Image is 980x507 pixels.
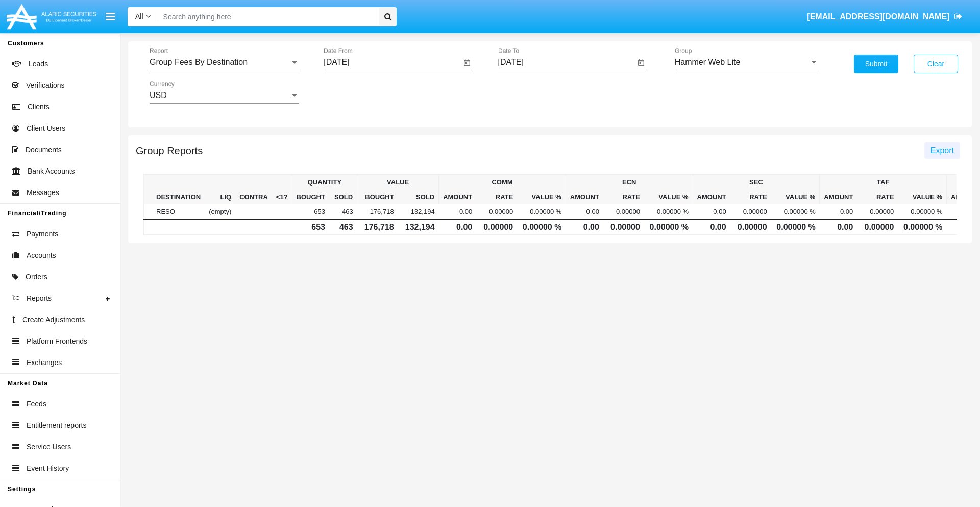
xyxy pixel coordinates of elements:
span: Verifications [26,80,64,91]
span: Event History [27,463,69,474]
th: RATE [476,189,517,204]
td: 0.00000 % [644,220,693,235]
td: 0.00 [820,220,857,235]
a: All [128,11,158,22]
td: RESO [152,204,205,220]
td: 0.00000 % [771,204,820,220]
th: Sold [329,189,357,204]
td: 0.00000 [857,220,898,235]
td: 653 [292,220,329,235]
th: Bought [292,189,329,204]
th: VALUE [357,175,439,190]
span: Export [930,146,954,155]
td: 0.00 [439,220,477,235]
span: [EMAIL_ADDRESS][DOMAIN_NAME] [807,12,949,21]
th: RATE [857,189,898,204]
span: Create Adjustments [22,315,85,325]
th: VALUE % [644,189,693,204]
span: All [135,12,143,20]
th: ECN [566,175,693,190]
th: VALUE % [517,189,566,204]
button: Open calendar [635,57,647,69]
span: Entitlement reports [27,420,87,431]
span: Payments [27,229,58,239]
td: 0.00000 [476,220,517,235]
td: 0.00000 [857,204,898,220]
th: VALUE % [898,189,946,204]
button: Submit [854,55,898,73]
td: 0.00000 % [771,220,820,235]
td: 0.00000 [730,204,771,220]
h5: Group Reports [136,147,203,155]
th: COMM [439,175,566,190]
span: Accounts [27,250,56,261]
th: RATE [603,189,644,204]
td: 0.00000 % [517,220,566,235]
th: CONTRA [235,175,272,205]
span: Documents [26,144,62,155]
td: 176,718 [357,204,398,220]
th: SEC [693,175,820,190]
th: VALUE % [771,189,820,204]
span: Reports [27,293,52,304]
th: Sold [398,189,439,204]
td: 176,718 [357,220,398,235]
th: DESTINATION [152,175,205,205]
td: 0.00 [693,204,730,220]
span: Clients [28,102,50,112]
input: Search [158,7,376,26]
span: Platform Frontends [27,336,87,347]
td: 0.00 [693,220,730,235]
span: Feeds [27,399,46,409]
span: USD [150,91,167,100]
td: 0.00 [439,204,477,220]
th: RATE [730,189,771,204]
th: AMOUNT [439,189,477,204]
a: [EMAIL_ADDRESS][DOMAIN_NAME] [802,3,967,31]
td: 463 [329,204,357,220]
td: 463 [329,220,357,235]
th: Bought [357,189,398,204]
td: 0.00000 [730,220,771,235]
th: <1? [272,175,292,205]
td: 0.00000 % [898,204,946,220]
td: 132,194 [398,220,439,235]
td: 0.00000 [476,204,517,220]
span: Service Users [27,442,71,452]
th: TAF [820,175,947,190]
th: QUANTITY [292,175,357,190]
span: Leads [29,59,48,69]
th: AMOUNT [566,189,603,204]
td: 0.00 [566,220,603,235]
button: Export [924,142,960,159]
button: Open calendar [461,57,473,69]
th: AMOUNT [820,189,857,204]
span: Group Fees By Destination [150,58,248,66]
td: 0.00000 % [898,220,946,235]
span: Exchanges [27,357,62,368]
td: (empty) [205,204,235,220]
th: AMOUNT [693,189,730,204]
span: Messages [27,187,59,198]
button: Clear [914,55,958,73]
td: 0.00 [820,204,857,220]
th: LIQ [205,175,235,205]
td: 0.00 [566,204,603,220]
td: 132,194 [398,204,439,220]
img: Logo image [5,2,98,32]
td: 653 [292,204,329,220]
span: Bank Accounts [28,166,75,177]
span: Client Users [27,123,65,134]
td: 0.00000 [603,220,644,235]
span: Orders [26,272,47,282]
td: 0.00000 [603,204,644,220]
td: 0.00000 % [517,204,566,220]
td: 0.00000 % [644,204,693,220]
